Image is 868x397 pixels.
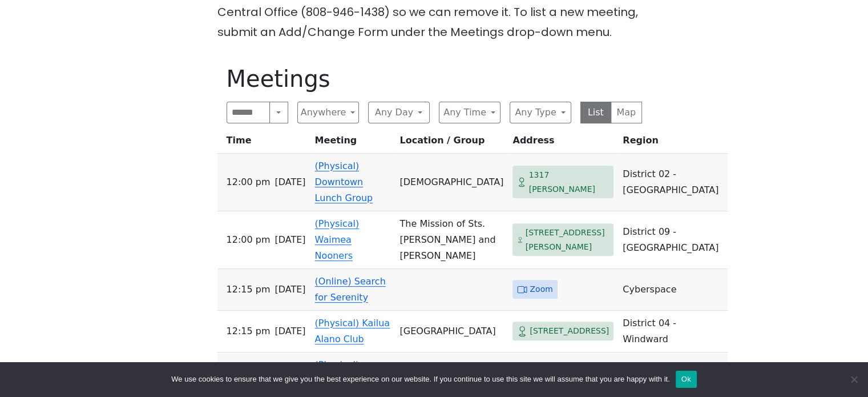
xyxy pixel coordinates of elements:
[510,102,571,123] button: Any Type
[171,374,669,385] span: We use cookies to ensure that we give you the best experience on our website. If you continue to ...
[676,371,697,388] button: Ok
[530,282,552,296] span: Zoom
[227,282,271,298] span: 12:15 PM
[297,102,359,123] button: Anywhere
[274,323,305,339] span: [DATE]
[530,324,609,338] span: [STREET_ADDRESS]
[315,276,386,303] a: (Online) Search for Serenity
[227,65,642,93] h1: Meetings
[227,323,271,339] span: 12:15 PM
[395,311,508,352] td: [GEOGRAPHIC_DATA]
[274,282,305,298] span: [DATE]
[618,133,728,154] th: Region
[395,133,508,154] th: Location / Group
[227,102,271,123] input: Search
[315,318,390,344] a: (Physical) Kailua Alano Club
[315,161,373,203] a: (Physical) Downtown Lunch Group
[618,154,728,211] td: District 02 - [GEOGRAPHIC_DATA]
[274,232,305,248] span: [DATE]
[439,102,500,123] button: Any Time
[269,102,288,123] button: Search
[618,311,728,352] td: District 04 - Windward
[618,211,728,269] td: District 09 - [GEOGRAPHIC_DATA]
[395,154,508,211] td: [DEMOGRAPHIC_DATA]
[611,102,642,123] button: Map
[274,174,305,190] span: [DATE]
[526,226,609,254] span: [STREET_ADDRESS][PERSON_NAME]
[580,102,612,123] button: List
[310,133,395,154] th: Meeting
[848,374,859,385] span: No
[368,102,430,123] button: Any Day
[529,168,609,196] span: 1317 [PERSON_NAME]
[395,211,508,269] td: The Mission of Sts. [PERSON_NAME] and [PERSON_NAME]
[618,269,728,311] td: Cyberspace
[508,133,618,154] th: Address
[217,133,310,154] th: Time
[227,174,271,190] span: 12:00 PM
[227,232,271,248] span: 12:00 PM
[315,218,360,261] a: (Physical) Waimea Nooners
